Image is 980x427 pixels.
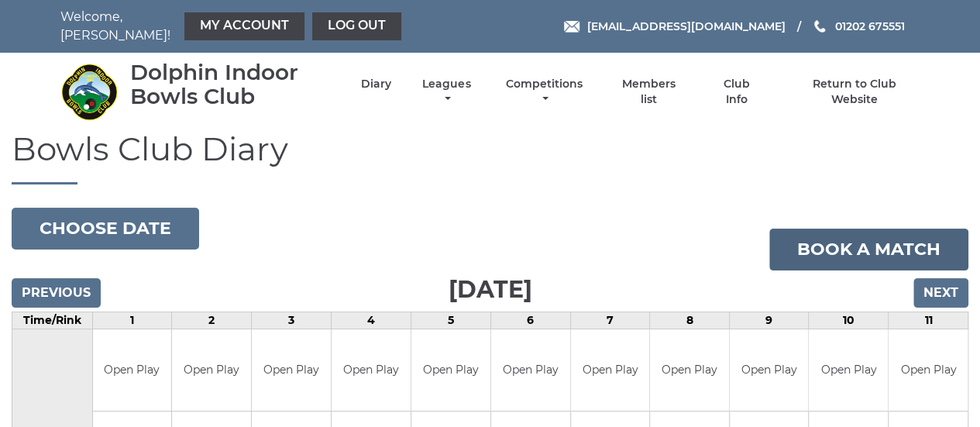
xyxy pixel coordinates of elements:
img: Phone us [814,20,825,33]
div: Dolphin Indoor Bowls Club [130,60,334,108]
h1: Bowls Club Diary [12,131,968,184]
td: 4 [331,312,411,329]
a: Members list [613,77,684,107]
img: Dolphin Indoor Bowls Club [60,63,119,121]
nav: Welcome, [PERSON_NAME]! [60,8,405,45]
span: 01202 675551 [834,19,904,33]
td: 2 [172,312,252,329]
a: Competitions [502,77,586,107]
td: Open Play [172,329,251,411]
td: Open Play [252,329,331,411]
td: Open Play [650,329,728,411]
td: Open Play [730,329,809,411]
td: 5 [411,312,490,329]
a: Diary [361,77,391,91]
a: Log out [312,12,401,40]
a: Return to Club Website [789,77,920,107]
td: Open Play [889,329,968,411]
td: Open Play [491,329,570,411]
td: 10 [809,312,889,329]
span: [EMAIL_ADDRESS][DOMAIN_NAME] [586,19,785,33]
td: 1 [92,312,171,329]
td: Open Play [332,329,411,411]
td: 8 [650,312,729,329]
input: Previous [12,278,101,308]
a: Email [EMAIL_ADDRESS][DOMAIN_NAME] [564,18,785,35]
a: Club Info [712,77,762,107]
td: 9 [729,312,809,329]
td: 7 [570,312,649,329]
td: 3 [252,312,332,329]
td: Open Play [571,329,649,411]
a: Phone us 01202 675551 [812,18,904,35]
a: Book a match [769,229,968,270]
td: Time/Rink [12,312,93,329]
td: Open Play [809,329,888,411]
td: 11 [889,312,968,329]
button: Choose date [12,208,199,250]
img: Email [564,21,579,33]
a: Leagues [418,77,474,107]
a: My Account [184,12,304,40]
input: Next [913,278,968,308]
td: Open Play [411,329,490,411]
td: 6 [490,312,570,329]
td: Open Play [93,329,171,411]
